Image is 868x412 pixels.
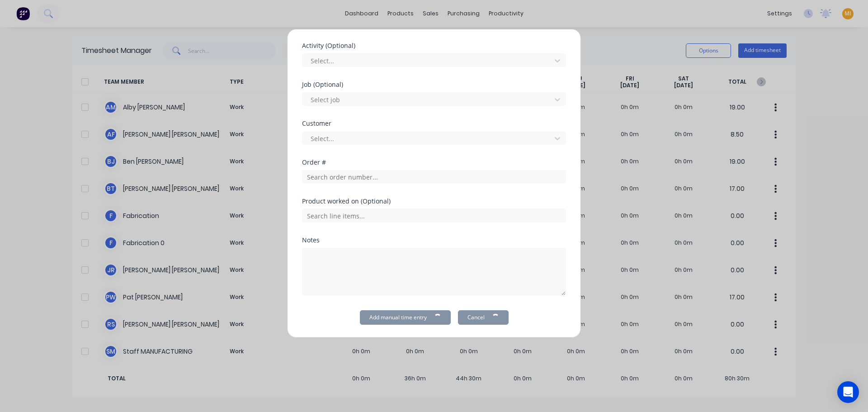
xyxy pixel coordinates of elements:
[837,381,859,403] div: Open Intercom Messenger
[360,310,451,325] button: Add manual time entry
[302,159,566,166] div: Order #
[302,120,566,127] div: Customer
[458,310,509,325] button: Cancel
[302,81,566,88] div: Job (Optional)
[302,198,566,204] div: Product worked on (Optional)
[302,170,566,184] input: Search order number...
[302,209,566,223] input: Search line items...
[302,237,566,243] div: Notes
[302,43,566,49] div: Activity (Optional)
